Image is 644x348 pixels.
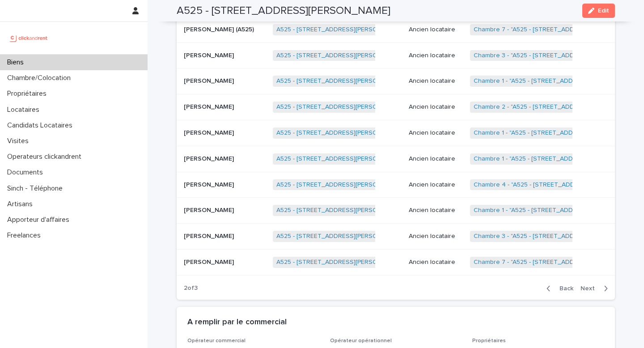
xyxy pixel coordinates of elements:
tr: [PERSON_NAME][PERSON_NAME] A525 - [STREET_ADDRESS][PERSON_NAME] Ancien locataireChambre 3 - "A525... [177,224,615,250]
tr: [PERSON_NAME][PERSON_NAME] A525 - [STREET_ADDRESS][PERSON_NAME] Ancien locataireChambre 1 - "A525... [177,198,615,224]
h2: A remplir par le commercial [187,318,287,327]
a: Chambre 1 - "A525 - [STREET_ADDRESS][PERSON_NAME]" [474,77,641,85]
tr: [PERSON_NAME] (A525)[PERSON_NAME] (A525) A525 - [STREET_ADDRESS][PERSON_NAME] Ancien locataireCha... [177,17,615,42]
p: [PERSON_NAME] (A525) [184,24,256,34]
p: Documents [4,168,50,177]
p: [PERSON_NAME] [184,127,236,137]
a: A525 - [STREET_ADDRESS][PERSON_NAME] [276,233,404,240]
tr: [PERSON_NAME][PERSON_NAME] A525 - [STREET_ADDRESS][PERSON_NAME] Ancien locataireChambre 1 - "A525... [177,120,615,146]
tr: [PERSON_NAME][PERSON_NAME] A525 - [STREET_ADDRESS][PERSON_NAME] Ancien locataireChambre 7 - "A525... [177,250,615,276]
p: [PERSON_NAME] [184,76,236,85]
a: A525 - [STREET_ADDRESS][PERSON_NAME] [276,129,404,137]
p: Ancien locataire [409,103,463,111]
p: Apporteur d'affaires [4,216,76,224]
button: Next [577,284,615,293]
p: Sinch - Téléphone [4,184,70,193]
p: Operateurs clickandrent [4,153,89,161]
span: Edit [598,8,609,14]
p: [PERSON_NAME] [184,205,236,214]
button: Edit [582,4,615,18]
p: Biens [4,58,31,67]
a: A525 - [STREET_ADDRESS][PERSON_NAME] [276,207,404,214]
p: Chambre/Colocation [4,74,78,82]
p: [PERSON_NAME] [184,231,236,240]
p: Freelances [4,231,48,240]
tr: [PERSON_NAME][PERSON_NAME] A525 - [STREET_ADDRESS][PERSON_NAME] Ancien locataireChambre 2 - "A525... [177,94,615,120]
p: [PERSON_NAME] [184,50,236,59]
p: Candidats Locataires [4,121,80,130]
a: A525 - [STREET_ADDRESS][PERSON_NAME] [276,155,404,163]
a: Chambre 7 - "A525 - [STREET_ADDRESS][PERSON_NAME]" [474,259,643,266]
p: Ancien locataire [409,26,463,34]
tr: [PERSON_NAME][PERSON_NAME] A525 - [STREET_ADDRESS][PERSON_NAME] Ancien locataireChambre 1 - "A525... [177,68,615,94]
span: Next [580,285,600,292]
a: A525 - [STREET_ADDRESS][PERSON_NAME] [276,103,404,111]
a: Chambre 7 - "A525 - [STREET_ADDRESS][PERSON_NAME]" [474,26,643,34]
span: Opérateur opérationnel [330,338,392,344]
p: Artisans [4,200,40,208]
a: A525 - [STREET_ADDRESS][PERSON_NAME] [276,259,404,266]
p: Ancien locataire [409,207,463,214]
a: Chambre 3 - "A525 - [STREET_ADDRESS][PERSON_NAME]" [474,52,643,59]
a: Chambre 1 - "A525 - [STREET_ADDRESS][PERSON_NAME]" [474,207,641,214]
tr: [PERSON_NAME][PERSON_NAME] A525 - [STREET_ADDRESS][PERSON_NAME] Ancien locataireChambre 4 - "A525... [177,172,615,198]
a: Chambre 1 - "A525 - [STREET_ADDRESS][PERSON_NAME]" [474,129,641,137]
p: Ancien locataire [409,233,463,240]
a: Chambre 2 - "A525 - [STREET_ADDRESS][PERSON_NAME]" [474,103,643,111]
a: A525 - [STREET_ADDRESS][PERSON_NAME] [276,52,404,59]
img: UCB0brd3T0yccxBKYDjQ [7,29,51,47]
p: Propriétaires [4,89,54,98]
span: Back [554,285,573,292]
p: [PERSON_NAME] [184,153,236,163]
tr: [PERSON_NAME][PERSON_NAME] A525 - [STREET_ADDRESS][PERSON_NAME] Ancien locataireChambre 1 - "A525... [177,146,615,172]
a: Chambre 1 - "A525 - [STREET_ADDRESS][PERSON_NAME]" [474,155,641,163]
p: Ancien locataire [409,181,463,189]
a: A525 - [STREET_ADDRESS][PERSON_NAME] [276,181,404,189]
p: [PERSON_NAME] [184,102,236,111]
p: Ancien locataire [409,129,463,137]
p: Ancien locataire [409,155,463,163]
a: Chambre 3 - "A525 - [STREET_ADDRESS][PERSON_NAME]" [474,233,643,240]
tr: [PERSON_NAME][PERSON_NAME] A525 - [STREET_ADDRESS][PERSON_NAME] Ancien locataireChambre 3 - "A525... [177,42,615,68]
p: Ancien locataire [409,52,463,59]
button: Back [539,284,577,293]
p: Visites [4,137,36,145]
a: Chambre 4 - "A525 - [STREET_ADDRESS][PERSON_NAME]" [474,181,643,189]
h2: A525 - [STREET_ADDRESS][PERSON_NAME] [177,4,390,17]
p: Locataires [4,106,47,114]
a: A525 - [STREET_ADDRESS][PERSON_NAME] [276,77,404,85]
span: Opérateur commercial [187,338,246,344]
a: A525 - [STREET_ADDRESS][PERSON_NAME] [276,26,404,34]
p: [PERSON_NAME] [184,257,236,266]
p: [PERSON_NAME] [184,179,236,189]
span: Propriétaires [472,338,506,344]
p: Ancien locataire [409,77,463,85]
p: Ancien locataire [409,259,463,266]
p: 2 of 3 [177,277,205,299]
